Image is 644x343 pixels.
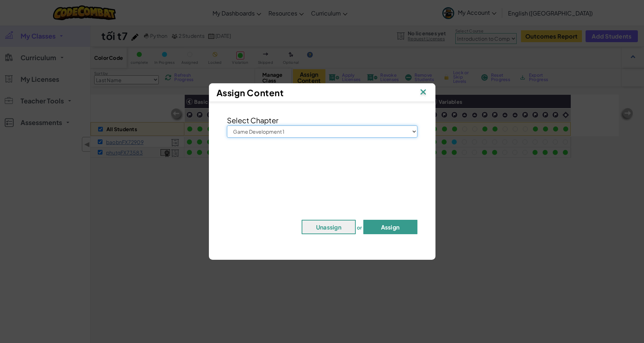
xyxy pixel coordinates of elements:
[419,87,428,98] img: IconClose.svg
[302,220,356,234] button: Unassign
[357,224,362,231] span: or
[227,116,279,125] span: Select Chapter
[363,220,417,234] button: Assign
[216,87,284,98] span: Assign Content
